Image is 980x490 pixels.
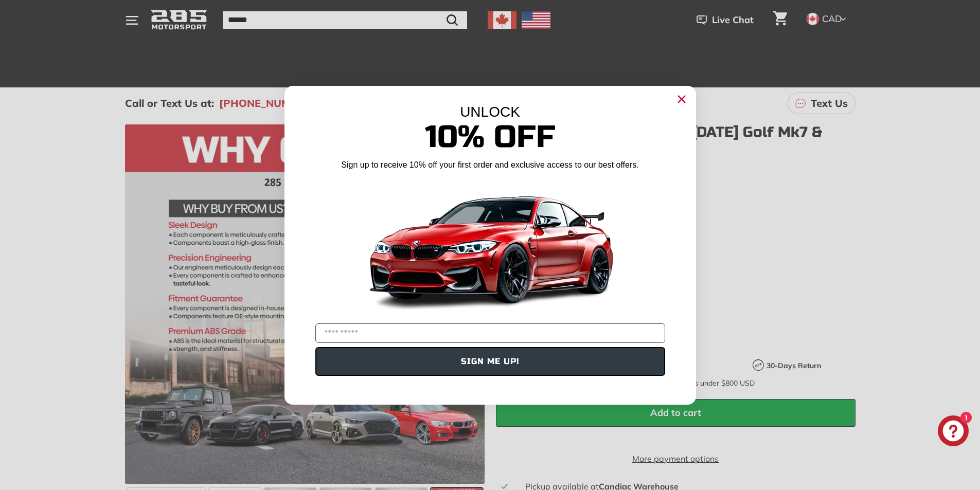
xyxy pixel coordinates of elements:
[935,415,972,449] inbox-online-store-chat: Shopify online store chat
[673,91,690,107] button: Close dialog
[425,118,556,156] span: 10% Off
[315,347,665,376] button: SIGN ME UP!
[362,175,619,319] img: Banner showing BMW 4 Series Body kit
[315,323,665,343] input: YOUR EMAIL
[460,104,520,120] span: UNLOCK
[341,160,638,169] span: Sign up to receive 10% off your first order and exclusive access to our best offers.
